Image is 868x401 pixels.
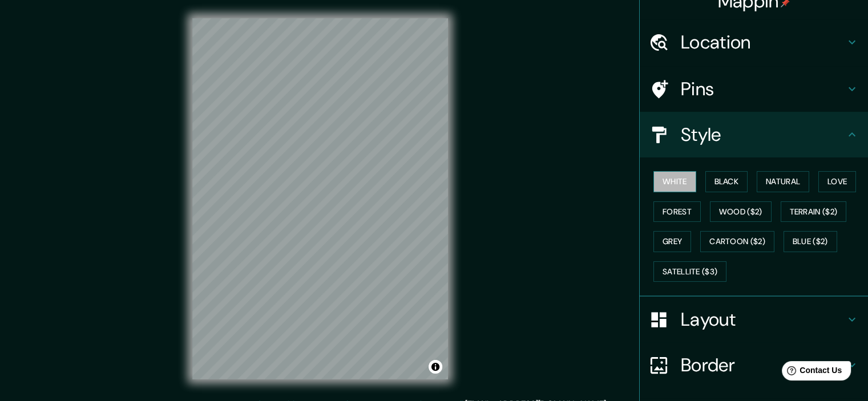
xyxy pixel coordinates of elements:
[766,357,855,388] iframe: Help widget launcher
[653,171,696,192] button: White
[640,297,868,342] div: Layout
[681,123,845,146] h4: Style
[681,78,845,100] h4: Pins
[653,231,691,252] button: Grey
[818,171,856,192] button: Love
[757,171,809,192] button: Natural
[640,66,868,112] div: Pins
[681,308,845,331] h4: Layout
[700,231,774,252] button: Cartoon ($2)
[640,342,868,388] div: Border
[429,360,442,374] button: Toggle attribution
[192,18,448,379] canvas: Map
[653,201,701,222] button: Forest
[640,112,868,157] div: Style
[784,231,837,252] button: Blue ($2)
[640,19,868,65] div: Location
[781,201,847,222] button: Terrain ($2)
[705,171,748,192] button: Black
[681,31,845,54] h4: Location
[681,354,845,376] h4: Border
[710,201,772,222] button: Wood ($2)
[653,261,726,282] button: Satellite ($3)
